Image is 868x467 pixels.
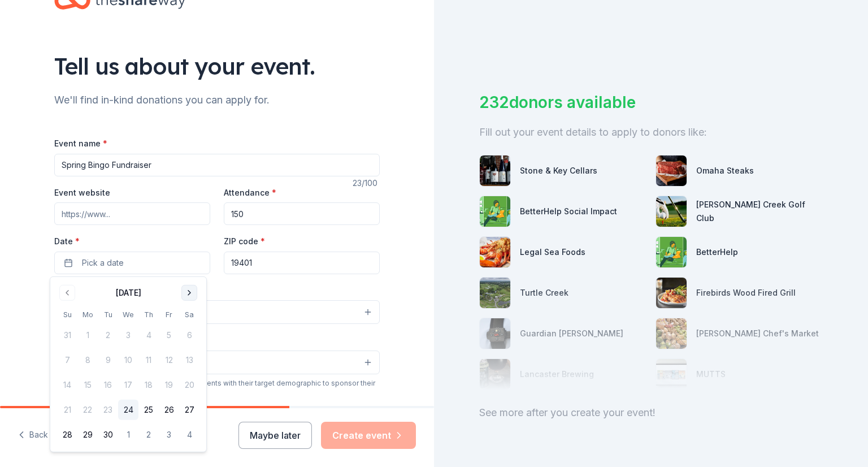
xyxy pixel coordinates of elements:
div: [DATE] [116,286,141,300]
img: photo for BetterHelp Social Impact [480,196,510,227]
input: https://www... [54,202,210,225]
input: 20 [224,202,380,225]
button: 29 [77,425,98,445]
div: Fill out your event details to apply to donors like: [479,123,823,141]
button: 3 [159,425,179,445]
button: Back [18,423,48,447]
button: 25 [138,400,159,420]
th: Monday [77,309,98,321]
button: 30 [98,425,118,445]
div: Stone & Key Cellars [520,164,597,178]
div: BetterHelp [696,245,738,259]
label: Event name [54,138,107,149]
button: Pick a date [54,252,210,274]
img: photo for Landis Creek Golf Club [656,196,687,227]
th: Sunday [57,309,77,321]
button: 28 [57,425,77,445]
button: Select [54,351,380,374]
label: Date [54,236,210,247]
button: 2 [138,425,159,445]
img: photo for BetterHelp [656,237,687,267]
div: Legal Sea Foods [520,245,585,259]
div: Omaha Steaks [696,164,754,178]
label: ZIP code [224,236,265,247]
button: Go to next month [181,285,197,301]
div: Tell us about your event. [54,50,380,82]
label: Event website [54,187,110,198]
button: 27 [179,400,199,420]
label: Attendance [224,187,276,198]
img: photo for Legal Sea Foods [480,237,510,267]
span: Pick a date [82,256,124,270]
input: 12345 (U.S. only) [224,252,380,274]
div: 232 donors available [479,90,823,114]
button: 24 [118,400,138,420]
div: We use this information to help brands find events with their target demographic to sponsor their... [54,379,380,397]
div: See more after you create your event! [479,404,823,422]
th: Wednesday [118,309,138,321]
div: We'll find in-kind donations you can apply for. [54,91,380,109]
button: 26 [159,400,179,420]
img: photo for Omaha Steaks [656,155,687,186]
input: Spring Fundraiser [54,154,380,176]
div: 23 /100 [353,176,380,190]
th: Saturday [179,309,199,321]
button: Go to previous month [59,285,75,301]
img: photo for Stone & Key Cellars [480,155,510,186]
th: Tuesday [98,309,118,321]
div: [PERSON_NAME] Creek Golf Club [696,198,823,225]
button: Maybe later [238,422,312,449]
th: Thursday [138,309,159,321]
div: BetterHelp Social Impact [520,205,617,218]
button: 4 [179,425,199,445]
button: 1 [118,425,138,445]
th: Friday [159,309,179,321]
button: Select [54,300,380,324]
